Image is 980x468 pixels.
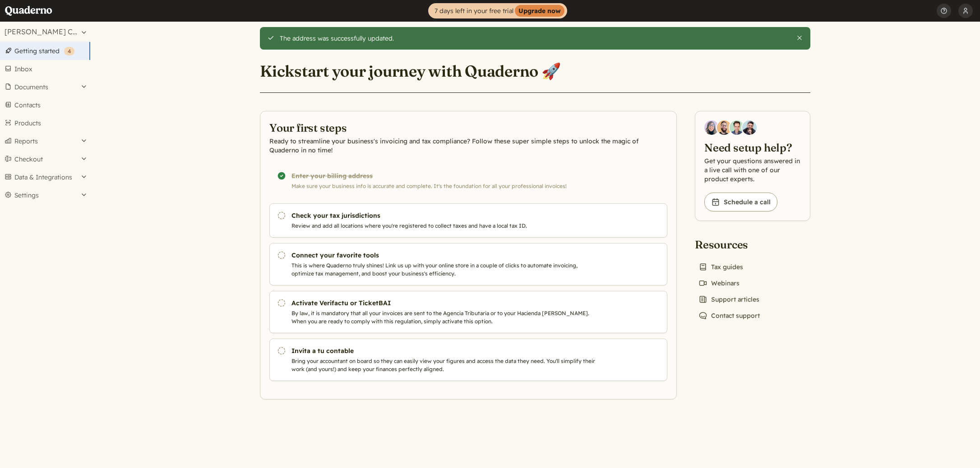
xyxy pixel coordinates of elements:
a: Webinars [695,277,743,289]
strong: Upgrade now [515,5,564,17]
a: Activate Verifactu or TicketBAI By law, it is mandatory that all your invoices are sent to the Ag... [269,291,667,333]
span: 4 [68,48,71,55]
img: Diana Carrasco, Account Executive at Quaderno [704,120,719,135]
h3: Check your tax jurisdictions [291,211,599,220]
a: Contact support [695,309,763,322]
a: Tax guides [695,261,747,273]
p: By law, it is mandatory that all your invoices are sent to the Agencia Tributaria or to your Haci... [291,309,599,326]
a: 7 days left in your free trialUpgrade now [428,3,567,18]
p: This is where Quaderno truly shines! Link us up with your online store in a couple of clicks to a... [291,262,599,278]
h3: Connect your favorite tools [291,251,599,260]
p: Ready to streamline your business's invoicing and tax compliance? Follow these super simple steps... [269,137,667,155]
h2: Need setup help? [704,140,801,155]
a: Support articles [695,293,763,306]
p: Review and add all locations where you're registered to collect taxes and have a local tax ID. [291,222,599,230]
a: Schedule a call [704,193,777,211]
a: Connect your favorite tools This is where Quaderno truly shines! Link us up with your online stor... [269,243,667,285]
button: Close this alert [796,34,803,41]
h3: Activate Verifactu or TicketBAI [291,298,599,307]
div: The address was successfully updated. [280,34,789,42]
h3: Invita a tu contable [291,346,599,355]
img: Ivo Oltmans, Business Developer at Quaderno [730,120,744,135]
img: Jairo Fumero, Account Executive at Quaderno [717,120,731,135]
h2: Resources [695,237,763,252]
a: Check your tax jurisdictions Review and add all locations where you're registered to collect taxe... [269,203,667,238]
img: Javier Rubio, DevRel at Quaderno [742,120,757,135]
p: Get your questions answered in a live call with one of our product experts. [704,156,801,184]
a: Invita a tu contable Bring your accountant on board so they can easily view your figures and acce... [269,339,667,381]
h1: Kickstart your journey with Quaderno 🚀 [260,61,561,81]
p: Bring your accountant on board so they can easily view your figures and access the data they need... [291,357,599,373]
h2: Your first steps [269,120,667,135]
